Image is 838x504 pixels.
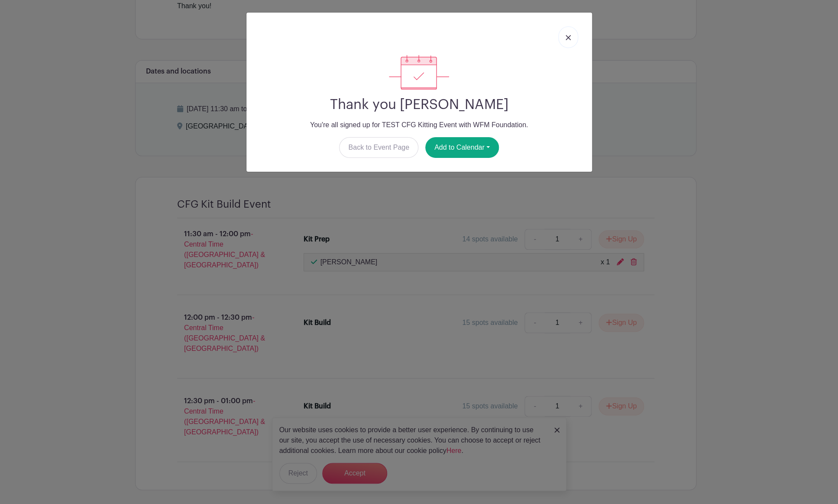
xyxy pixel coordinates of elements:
[253,120,585,130] p: You're all signed up for TEST CFG Kitting Event with WFM Foundation.
[425,137,499,158] button: Add to Calendar
[566,35,571,40] img: close_button-5f87c8562297e5c2d7936805f587ecaba9071eb48480494691a3f1689db116b3.svg
[339,137,418,158] a: Back to Event Page
[253,96,585,113] h2: Thank you [PERSON_NAME]
[389,55,449,90] img: signup_complete-c468d5dda3e2740ee63a24cb0ba0d3ce5d8a4ecd24259e683200fb1569d990c8.svg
